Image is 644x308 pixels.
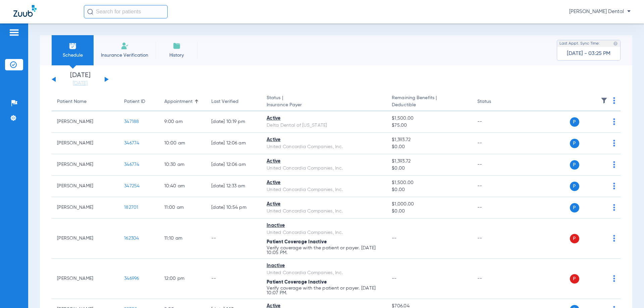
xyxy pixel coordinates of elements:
[570,182,579,191] span: P
[124,98,145,105] div: Patient ID
[159,259,206,299] td: 12:00 PM
[206,219,261,259] td: --
[392,201,466,208] span: $1,000.00
[173,42,181,50] img: History
[261,93,386,111] th: Status |
[267,208,381,215] div: United Concordia Companies, Inc.
[13,5,37,17] img: Zuub Logo
[613,204,615,211] img: group-dot-blue.svg
[52,197,119,219] td: [PERSON_NAME]
[124,98,154,105] div: Patient ID
[267,240,327,244] span: Patient Coverage Inactive
[472,154,517,176] td: --
[267,143,381,150] div: United Concordia Companies, Inc.
[267,158,381,165] div: Active
[386,93,472,111] th: Remaining Benefits |
[472,133,517,154] td: --
[472,219,517,259] td: --
[392,115,466,122] span: $1,500.00
[60,72,100,87] li: [DATE]
[472,93,517,111] th: Status
[613,97,615,104] img: group-dot-blue.svg
[392,186,466,193] span: $0.00
[206,259,261,299] td: --
[570,117,579,127] span: P
[613,161,615,168] img: group-dot-blue.svg
[84,5,168,18] input: Search for patients
[124,276,139,281] span: 346996
[99,52,151,59] span: Insurance Verification
[267,102,381,109] span: Insurance Payer
[267,262,381,269] div: Inactive
[613,140,615,146] img: group-dot-blue.svg
[60,80,100,87] a: [DATE]
[267,286,381,295] p: Verify coverage with the patient or payer. [DATE] 10:07 PM.
[267,229,381,236] div: United Concordia Companies, Inc.
[392,165,466,172] span: $0.00
[206,197,261,219] td: [DATE] 10:54 PM
[392,179,466,186] span: $1,500.00
[164,98,193,105] div: Appointment
[267,165,381,172] div: United Concordia Companies, Inc.
[9,28,19,37] img: hamburger-icon
[472,111,517,133] td: --
[57,52,89,59] span: Schedule
[267,136,381,143] div: Active
[570,203,579,212] span: P
[392,276,397,281] span: --
[267,186,381,193] div: United Concordia Companies, Inc.
[121,42,129,50] img: Manual Insurance Verification
[267,246,381,255] p: Verify coverage with the patient or payer. [DATE] 10:05 PM.
[267,122,381,129] div: Delta Dental of [US_STATE]
[159,197,206,219] td: 11:00 AM
[267,222,381,229] div: Inactive
[52,111,119,133] td: [PERSON_NAME]
[206,133,261,154] td: [DATE] 12:06 AM
[613,118,615,125] img: group-dot-blue.svg
[570,234,579,243] span: P
[161,52,193,59] span: History
[57,98,87,105] div: Patient Name
[613,235,615,242] img: group-dot-blue.svg
[570,274,579,284] span: P
[472,197,517,219] td: --
[570,160,579,170] span: P
[392,158,466,165] span: $1,393.72
[472,176,517,197] td: --
[159,111,206,133] td: 9:00 AM
[124,141,140,145] span: 346774
[267,201,381,208] div: Active
[124,162,140,167] span: 346774
[267,269,381,276] div: United Concordia Companies, Inc.
[159,154,206,176] td: 10:30 AM
[124,119,139,124] span: 347188
[392,122,466,129] span: $75.00
[124,205,139,210] span: 182701
[69,42,77,50] img: Schedule
[211,98,238,105] div: Last Verified
[87,9,93,15] img: Search Icon
[124,184,140,188] span: 347254
[52,176,119,197] td: [PERSON_NAME]
[52,133,119,154] td: [PERSON_NAME]
[124,236,139,241] span: 162304
[567,50,610,57] span: [DATE] - 03:25 PM
[159,219,206,259] td: 11:10 AM
[392,136,466,143] span: $1,393.72
[52,259,119,299] td: [PERSON_NAME]
[392,208,466,215] span: $0.00
[569,8,631,15] span: [PERSON_NAME] Dental
[57,98,113,105] div: Patient Name
[613,275,615,282] img: group-dot-blue.svg
[392,236,397,241] span: --
[267,115,381,122] div: Active
[392,102,466,109] span: Deductible
[52,154,119,176] td: [PERSON_NAME]
[206,176,261,197] td: [DATE] 12:33 AM
[610,276,644,308] div: Chat Widget
[206,111,261,133] td: [DATE] 10:19 PM
[164,98,201,105] div: Appointment
[472,259,517,299] td: --
[559,40,600,47] span: Last Appt. Sync Time:
[206,154,261,176] td: [DATE] 12:06 AM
